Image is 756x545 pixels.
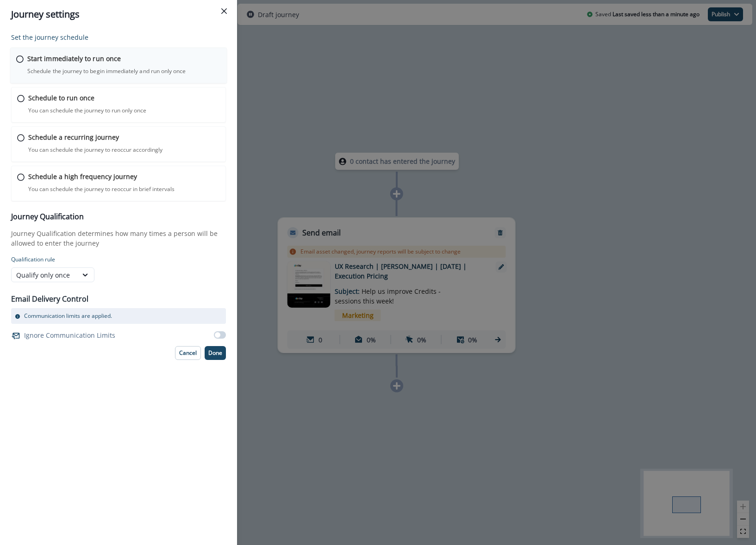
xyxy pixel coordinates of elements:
[24,330,115,340] p: Ignore Communication Limits
[205,346,226,360] button: Done
[28,185,175,193] p: You can schedule the journey to reoccur in brief intervals
[24,312,112,320] p: Communication limits are applied.
[27,54,121,63] p: Start immediately to run once
[11,229,226,248] p: Journey Qualification determines how many times a person will be allowed to enter the journey
[217,4,231,19] button: Close
[11,7,226,21] div: Journey settings
[28,106,146,115] p: You can schedule the journey to run only once
[27,67,186,75] p: Schedule the journey to begin immediately and run only once
[11,212,226,221] h3: Journey Qualification
[16,270,73,280] div: Qualify only once
[179,350,197,356] p: Cancel
[208,350,222,356] p: Done
[28,172,137,181] p: Schedule a high frequency journey
[175,346,201,360] button: Cancel
[28,132,119,142] p: Schedule a recurring journey
[28,93,94,103] p: Schedule to run once
[11,32,226,42] p: Set the journey schedule
[11,255,226,264] p: Qualification rule
[28,146,162,154] p: You can schedule the journey to reoccur accordingly
[11,293,88,304] p: Email Delivery Control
